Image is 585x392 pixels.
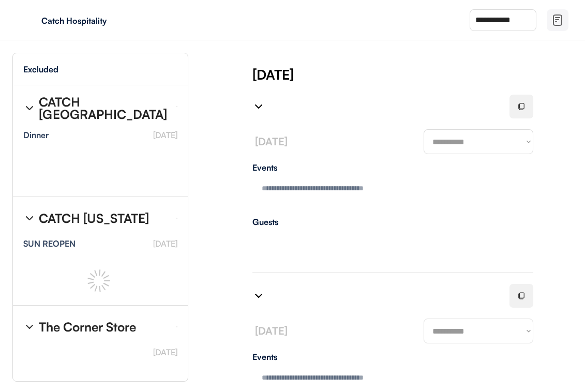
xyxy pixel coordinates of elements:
[255,324,288,337] font: [DATE]
[23,131,49,139] div: Dinner
[23,212,36,224] img: chevron-right%20%281%29.svg
[21,12,37,28] img: yH5BAEAAAAALAAAAAABAAEAAAIBRAA7
[23,239,76,248] div: SUN REOPEN
[252,218,533,226] div: Guests
[153,238,177,249] font: [DATE]
[39,96,168,120] div: CATCH [GEOGRAPHIC_DATA]
[23,65,58,73] div: Excluded
[41,17,172,25] div: Catch Hospitality
[252,163,533,172] div: Events
[23,102,36,114] img: chevron-right%20%281%29.svg
[39,321,136,333] div: The Corner Store
[153,130,177,140] font: [DATE]
[153,347,177,357] font: [DATE]
[551,14,564,26] img: file-02.svg
[23,321,36,333] img: chevron-right%20%281%29.svg
[252,100,265,113] img: chevron-right%20%281%29.svg
[252,65,585,84] div: [DATE]
[252,353,533,361] div: Events
[252,290,265,302] img: chevron-right%20%281%29.svg
[255,135,288,148] font: [DATE]
[39,212,149,224] div: CATCH [US_STATE]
